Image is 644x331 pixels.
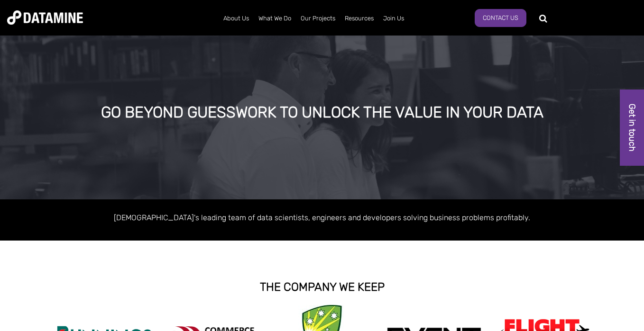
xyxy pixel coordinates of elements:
a: Get in touch [620,89,644,166]
a: Contact Us [475,9,526,27]
img: Datamine [7,10,83,25]
a: About Us [219,6,254,31]
p: [DEMOGRAPHIC_DATA]'s leading team of data scientists, engineers and developers solving business p... [52,211,592,224]
div: GO BEYOND GUESSWORK TO UNLOCK THE VALUE IN YOUR DATA [76,104,567,121]
strong: THE COMPANY WE KEEP [260,280,385,294]
a: Our Projects [296,6,340,31]
a: Resources [340,6,378,31]
a: Join Us [378,6,409,31]
a: What We Do [254,6,296,31]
